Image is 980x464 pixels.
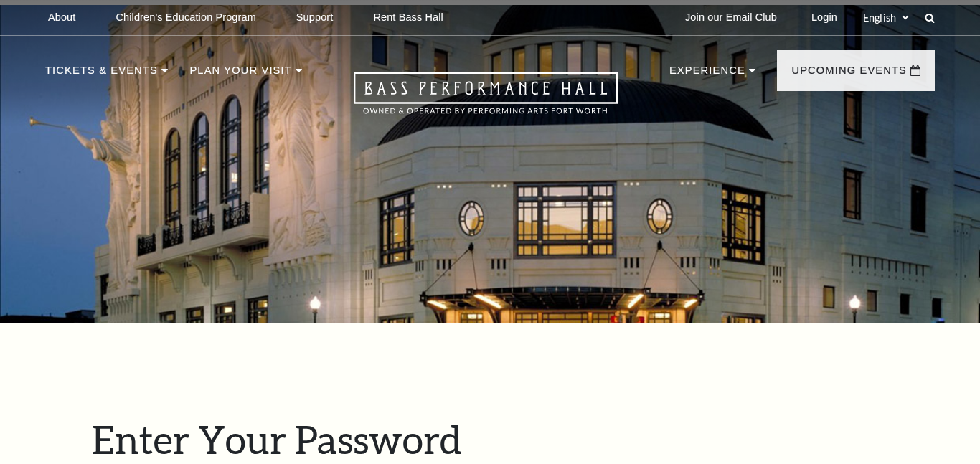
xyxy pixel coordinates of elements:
p: Support [296,11,334,24]
p: Plan Your Visit [189,62,291,87]
p: Upcoming Events [791,62,907,87]
p: Rent Bass Hall [373,11,443,24]
p: Tickets & Events [45,62,158,87]
p: Experience [669,62,745,87]
p: Children's Education Program [116,11,255,24]
p: About [48,11,75,24]
span: Enter Your Password [92,416,461,462]
select: Select: [860,11,911,24]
